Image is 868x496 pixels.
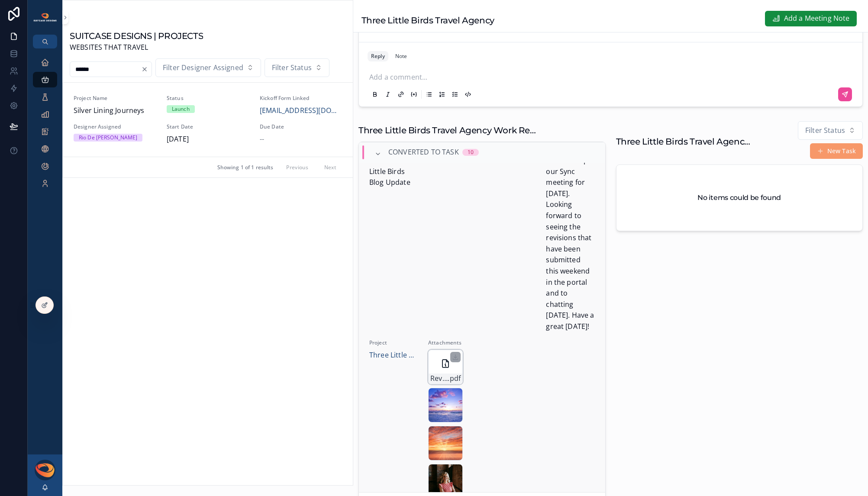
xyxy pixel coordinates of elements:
a: [EMAIL_ADDRESS][DOMAIN_NAME] [260,105,342,116]
div: Rio De [PERSON_NAME] [79,134,137,142]
span: Revisions-+-Little-Birds-Blog [430,373,448,384]
span: Project Name [74,95,156,102]
a: Project NameSilver Lining JourneysStatusLaunchKickoff Form Linked[EMAIL_ADDRESS][DOMAIN_NAME]Desi... [63,83,353,157]
span: -- [260,134,264,145]
img: App logo [33,13,57,22]
h1: Three Little Birds Travel Agency [361,14,494,26]
span: I have set up our Sync meeting for [DATE]. Looking forward to seeing the revisions that have been... [546,155,594,332]
div: 10 [468,149,474,156]
button: Select Button [265,58,329,77]
span: Designer Assigned [74,123,156,130]
button: Select Button [155,58,261,77]
button: New Task [810,143,863,159]
button: Select Button [798,121,863,140]
span: Converted to Task [388,147,459,158]
span: Filter Designer Assigned [163,62,243,74]
span: Filter Status [272,62,312,74]
h2: No items could be found [697,193,781,203]
div: scrollable content [28,48,62,203]
div: Launch [172,105,190,113]
button: Note [392,51,410,61]
div: Note [395,53,407,60]
span: Start Date [167,123,249,130]
span: WEBSITES THAT TRAVEL [70,42,203,53]
span: Attachments [428,339,477,346]
span: .pdf [448,373,461,384]
span: Due Date [260,123,342,130]
span: Revisions + Little Birds Blog Update [369,155,418,188]
span: Showing 1 of 1 results [217,164,274,171]
span: Kickoff Form Linked [260,95,342,102]
span: Project [369,339,418,346]
h1: Three Little Birds Travel Agency Work Requests [358,124,541,136]
span: Add a Meeting Note [784,13,850,24]
span: Status [167,95,249,102]
span: Silver Lining Journeys [74,105,156,116]
button: Add a Meeting Note [765,11,857,26]
h1: SUITCASE DESIGNS | PROJECTS [70,30,203,42]
button: Clear [141,66,152,73]
span: Filter Status [805,125,845,136]
span: [DATE] [167,134,249,145]
a: Three Little Birds Travel Agency [369,350,418,361]
button: Reply [368,51,388,61]
h1: Three Little Birds Travel Agency Tasks [616,135,752,148]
